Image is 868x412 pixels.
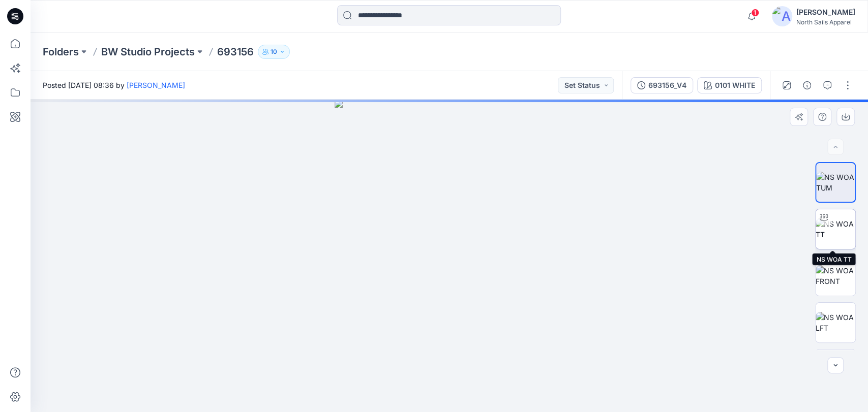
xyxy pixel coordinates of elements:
button: 10 [258,45,290,59]
button: Details [799,77,815,93]
img: NS WOA TUM [816,172,855,193]
a: BW Studio Projects [101,45,195,59]
img: NS WOA TT [816,218,855,240]
button: 0101 WHITE [697,77,762,93]
img: eyJhbGciOiJIUzI1NiIsImtpZCI6IjAiLCJzbHQiOiJzZXMiLCJ0eXAiOiJKV1QifQ.eyJkYXRhIjp7InR5cGUiOiJzdG9yYW... [335,100,564,412]
button: 693156_V4 [631,77,693,93]
span: 1 [751,9,759,17]
div: 0101 WHITE [715,80,755,91]
img: NS WOA FRONT [816,265,855,287]
img: avatar [772,6,792,26]
a: [PERSON_NAME] [127,81,185,89]
a: Folders [43,45,79,59]
img: NS WOA LFT [816,312,855,333]
span: Posted [DATE] 08:36 by [43,80,185,90]
p: 10 [271,46,277,57]
div: 693156_V4 [648,80,686,91]
p: 693156 [217,45,254,59]
div: [PERSON_NAME] [796,6,855,18]
div: North Sails Apparel [796,18,855,26]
